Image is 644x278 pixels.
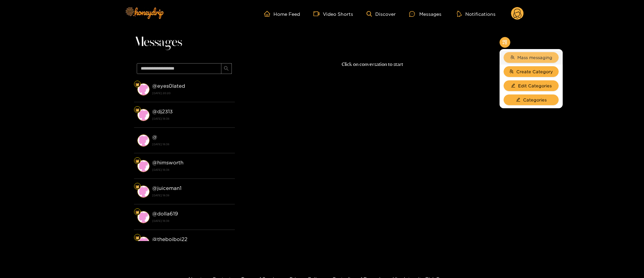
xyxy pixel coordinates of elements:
[152,211,178,216] strong: @ dolla619
[152,218,231,224] strong: [DATE] 18:38
[152,192,231,198] strong: [DATE] 18:38
[152,185,181,191] strong: @ juiceman1
[264,11,273,17] span: home
[152,90,231,96] strong: [DATE] 20:20
[313,11,353,17] a: Video Shorts
[152,134,157,140] strong: @
[367,11,396,17] a: Discover
[135,159,139,163] img: Fan Level
[502,40,507,45] span: appstore-add
[152,109,173,114] strong: @ dj2313
[516,68,553,75] span: Create Category
[152,167,231,173] strong: [DATE] 18:38
[135,236,139,240] img: Fan Level
[152,83,185,89] strong: @ eyes0lated
[137,211,149,223] img: conversation
[504,80,559,91] button: editEdit Categories
[517,54,552,61] span: Mass messaging
[516,97,520,103] span: edit
[500,37,510,48] button: appstore-add
[221,63,232,74] button: search
[224,66,229,72] span: search
[511,83,515,88] span: edit
[152,160,183,165] strong: @ himsworth
[264,11,300,17] a: Home Feed
[137,186,149,198] img: conversation
[152,116,231,122] strong: [DATE] 18:38
[509,69,514,74] span: usergroup-add
[135,82,139,86] img: Fan Level
[409,10,441,18] div: Messages
[518,82,552,89] span: Edit Categories
[135,210,139,214] img: Fan Level
[504,52,559,63] button: teamMass messaging
[152,141,231,147] strong: [DATE] 18:38
[455,10,498,17] button: Notifications
[504,94,559,105] button: editCategories
[135,185,139,189] img: Fan Level
[134,34,182,50] span: Messages
[137,83,149,95] img: conversation
[523,96,547,103] span: Categories
[510,55,515,60] span: team
[152,236,187,242] strong: @ theboiboi22
[137,109,149,121] img: conversation
[135,108,139,112] img: Fan Level
[504,66,559,77] button: usergroup-addCreate Category
[313,11,323,17] span: video-camera
[137,134,149,147] img: conversation
[235,61,510,68] p: Click on conversation to start
[137,237,149,249] img: conversation
[137,160,149,172] img: conversation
